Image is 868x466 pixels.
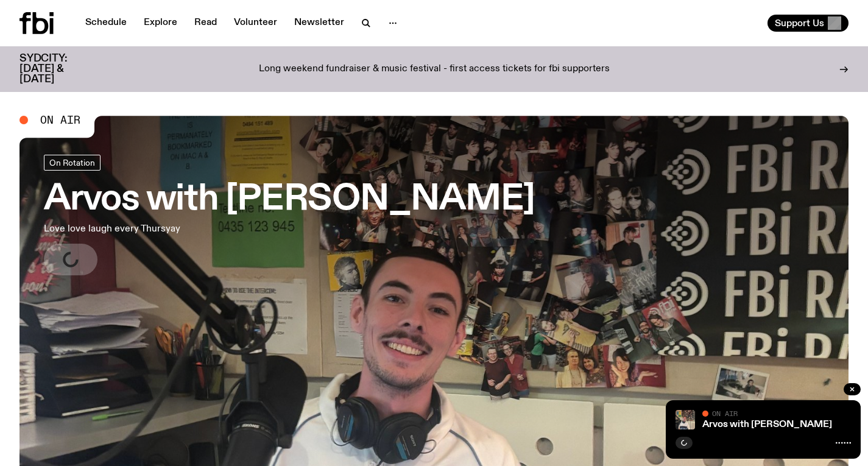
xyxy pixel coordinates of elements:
p: Long weekend fundraiser & music festival - first access tickets for fbi supporters [259,64,610,75]
a: Arvos with [PERSON_NAME]Love love laugh every Thursyay [44,155,535,275]
span: On Rotation [49,158,95,167]
a: Arvos with [PERSON_NAME] [702,420,832,429]
a: Newsletter [287,15,351,32]
span: Support Us [775,18,824,29]
a: Volunteer [227,15,284,32]
button: Support Us [767,15,849,32]
a: Explore [136,15,185,32]
span: On Air [40,115,80,125]
h3: Arvos with [PERSON_NAME] [44,183,535,217]
h3: SYDCITY: [DATE] & [DATE] [19,54,97,85]
p: Love love laugh every Thursyay [44,222,356,236]
span: On Air [712,409,738,417]
a: On Rotation [44,155,101,171]
a: Read [187,15,224,32]
a: Schedule [78,15,134,32]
